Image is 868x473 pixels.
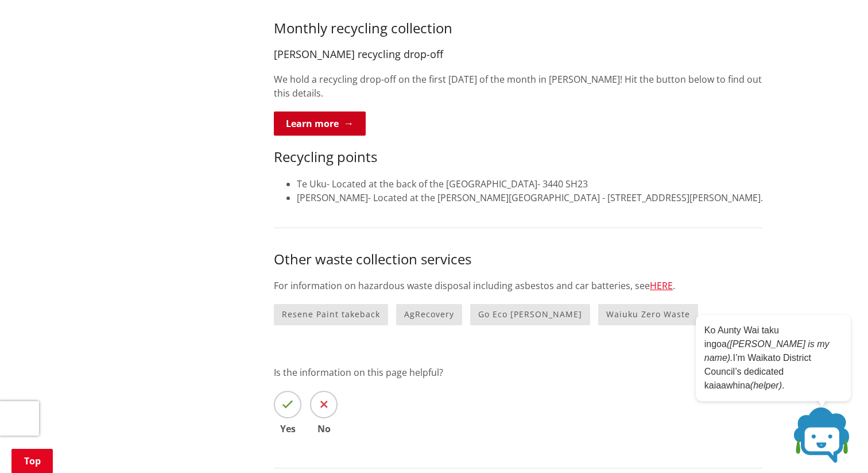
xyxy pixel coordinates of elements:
a: Waiuku Zero Waste [598,304,698,325]
h4: [PERSON_NAME] recycling drop-off [274,48,763,61]
a: Top [11,449,53,473]
li: [PERSON_NAME]- Located at the [PERSON_NAME][GEOGRAPHIC_DATA] - [STREET_ADDRESS][PERSON_NAME]. [297,191,763,205]
a: Resene Paint takeback [274,304,388,325]
p: Is the information on this page helpful? [274,366,763,379]
h3: Recycling points [274,149,763,166]
span: Yes [274,424,301,433]
a: AgRecovery [396,304,462,325]
h3: Monthly recycling collection [274,20,763,37]
p: We hold a recycling drop-off on the first [DATE] of the month in [PERSON_NAME]! Hit the button be... [274,72,763,100]
a: Learn more [274,111,366,136]
em: ([PERSON_NAME] is my name). [704,339,830,363]
a: HERE [650,279,673,292]
a: Go Eco [PERSON_NAME] [470,304,590,325]
h3: Other waste collection services [274,251,763,268]
span: No [310,424,338,433]
p: For information on hazardous waste disposal including asbestos and car batteries, see . [274,279,763,293]
li: Te Uku- Located at the back of the [GEOGRAPHIC_DATA]- 3440 SH23 [297,177,763,191]
em: (helper) [750,380,782,390]
p: Ko Aunty Wai taku ingoa I’m Waikato District Council’s dedicated kaiaawhina . [704,324,842,393]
